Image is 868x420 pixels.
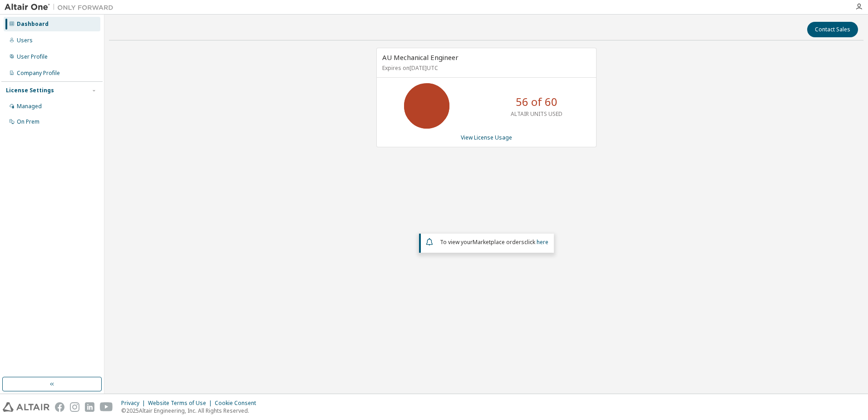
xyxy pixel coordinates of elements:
img: altair_logo.svg [3,402,49,412]
a: here [537,238,548,246]
img: linkedin.svg [85,402,94,412]
div: License Settings [6,87,54,94]
a: View License Usage [461,134,512,141]
div: Website Terms of Use [148,400,215,407]
div: User Profile [17,53,48,60]
img: facebook.svg [55,402,64,412]
div: Company Profile [17,70,60,77]
img: Altair One [5,3,118,12]
div: Cookie Consent [215,400,261,407]
button: Contact Sales [807,22,858,37]
p: ALTAIR UNITS USED [511,110,562,118]
div: Privacy [121,400,148,407]
p: 56 of 60 [516,94,557,110]
span: AU Mechanical Engineer [382,53,459,62]
div: Users [17,37,33,44]
div: On Prem [17,118,39,125]
span: To view your click [440,238,548,246]
div: Managed [17,103,42,110]
p: Expires on [DATE] UTC [382,64,588,72]
p: © 2025 Altair Engineering, Inc. All Rights Reserved. [121,407,261,415]
em: Marketplace orders [473,238,524,246]
img: youtube.svg [100,402,113,412]
img: instagram.svg [70,402,79,412]
div: Dashboard [17,20,49,28]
